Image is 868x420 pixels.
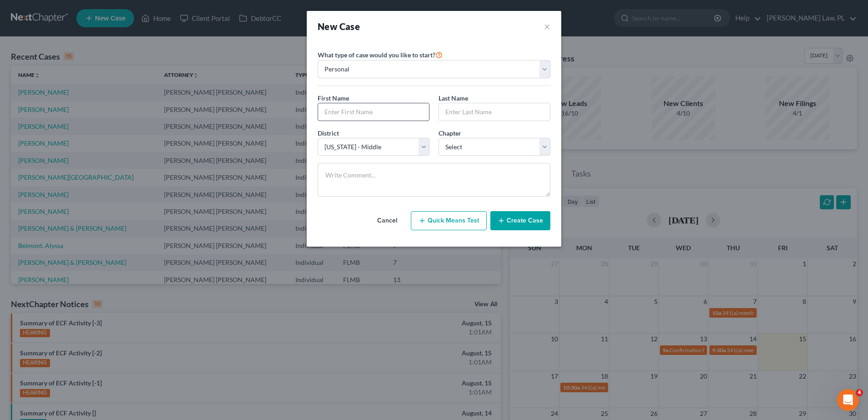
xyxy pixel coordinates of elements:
[411,211,487,230] button: Quick Means Test
[318,94,349,102] span: First Name
[837,389,859,411] iframe: Intercom live chat
[318,21,360,32] strong: New Case
[439,129,461,137] span: Chapter
[367,212,407,230] button: Cancel
[318,49,443,60] label: What type of case would you like to start?
[439,103,550,121] input: Enter Last Name
[318,129,339,137] span: District
[856,389,863,396] span: 4
[318,103,429,121] input: Enter First Name
[439,94,468,102] span: Last Name
[490,211,550,230] button: Create Case
[544,20,550,33] button: ×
